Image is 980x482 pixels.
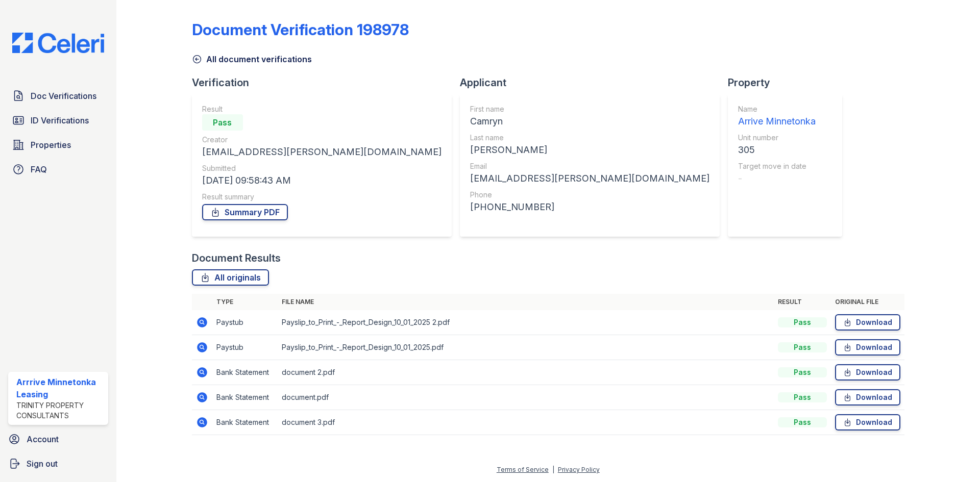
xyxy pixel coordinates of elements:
div: [PHONE_NUMBER] [470,200,709,214]
div: [DATE] 09:58:43 AM [202,173,442,188]
span: FAQ [31,163,47,175]
span: Sign out [27,458,58,470]
div: Submitted [202,163,442,173]
a: Terms of Service [497,466,549,473]
span: Properties [31,139,71,151]
div: Result summary [202,192,442,202]
div: [PERSON_NAME] [470,143,709,157]
div: Pass [202,114,243,131]
a: ID Verifications [8,110,108,131]
div: Property [728,75,850,90]
div: Trinity Property Consultants [16,400,104,421]
td: Bank Statement [212,410,278,435]
div: [EMAIL_ADDRESS][PERSON_NAME][DOMAIN_NAME] [202,145,442,159]
td: Payslip_to_Print_-_Report_Design_10_01_2025 2.pdf [278,310,774,335]
div: Email [470,161,709,171]
div: Applicant [460,75,728,90]
a: Download [835,389,900,405]
div: 305 [738,143,816,157]
div: Pass [778,367,827,377]
th: Result [774,294,831,310]
div: Pass [778,392,827,402]
th: Original file [831,294,904,310]
span: Account [27,433,59,445]
div: [EMAIL_ADDRESS][PERSON_NAME][DOMAIN_NAME] [470,171,709,186]
a: All document verifications [192,53,312,65]
div: - [738,171,816,186]
td: Bank Statement [212,360,278,385]
a: Account [4,429,112,449]
img: CE_Logo_Blue-a8612792a0a2168367f1c8372b55b34899dd931a85d93a1a3d3e32e68fde9ad4.png [4,33,112,53]
a: Privacy Policy [558,466,600,473]
td: Payslip_to_Print_-_Report_Design_10_01_2025.pdf [278,335,774,360]
td: Paystub [212,335,278,360]
div: Camryn [470,114,709,129]
div: Target move in date [738,161,816,171]
td: Bank Statement [212,385,278,410]
th: Type [212,294,278,310]
div: Pass [778,317,827,327]
div: Arrive Minnetonka [738,114,816,129]
td: document.pdf [278,385,774,410]
a: Summary PDF [202,204,288,220]
div: Pass [778,417,827,427]
a: Name Arrive Minnetonka [738,104,816,129]
span: Doc Verifications [31,90,96,102]
a: Doc Verifications [8,86,108,106]
iframe: chat widget [937,441,970,472]
div: Result [202,104,442,114]
div: Unit number [738,133,816,143]
a: Properties [8,135,108,155]
a: Download [835,364,900,380]
a: Download [835,314,900,331]
a: Sign out [4,453,112,474]
a: All originals [192,269,269,286]
a: FAQ [8,159,108,180]
div: Document Verification 198978 [192,20,409,39]
div: Document Results [192,251,281,265]
div: Creator [202,135,442,145]
a: Download [835,414,900,430]
a: Download [835,339,900,356]
span: ID Verifications [31,114,89,126]
div: Phone [470,190,709,200]
td: Paystub [212,310,278,335]
div: Last name [470,133,709,143]
div: First name [470,104,709,114]
th: File name [278,294,774,310]
div: Name [738,104,816,114]
div: Arrrive Minnetonka Leasing [16,376,104,400]
div: Verification [192,75,460,90]
div: | [552,466,554,473]
td: document 3.pdf [278,410,774,435]
div: Pass [778,342,827,352]
td: document 2.pdf [278,360,774,385]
